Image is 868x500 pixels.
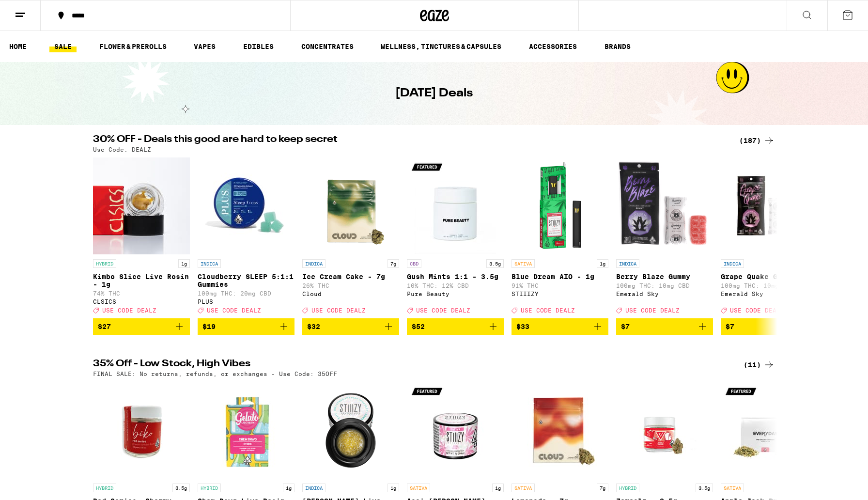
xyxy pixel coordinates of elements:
img: Emerald Sky - Grape Quake Gummy [721,157,818,254]
p: 100mg THC: 20mg CBD [198,290,294,297]
a: WELLNESS, TINCTURES & CAPSULES [376,41,506,52]
a: HOME [4,41,31,52]
span: $33 [516,323,529,330]
span: USE CODE DEALZ [416,307,470,313]
a: CONCENTRATES [296,41,358,52]
p: SATIVA [721,484,744,492]
span: $27 [98,323,111,330]
button: Add to bag [302,318,399,335]
span: $19 [202,323,216,330]
button: Add to bag [511,318,608,335]
a: Open page for Grape Quake Gummy from Emerald Sky [721,157,818,318]
p: Kimbo Slice Live Rosin - 1g [93,273,190,288]
h1: [DATE] Deals [395,85,473,102]
img: STIIIZY - Blue Dream AIO - 1g [511,157,608,254]
span: $52 [412,323,425,330]
p: 1g [597,259,608,268]
img: Emerald Sky - Berry Blaze Gummy [616,157,713,254]
p: HYBRID [93,484,116,492]
button: Add to bag [721,318,818,335]
h2: 35% Off - Low Stock, High Vibes [93,359,728,371]
a: SALE [49,41,77,52]
button: Add to bag [616,318,713,335]
p: Grape Quake Gummy [721,273,818,281]
a: (187) [739,135,775,146]
a: Open page for Blue Dream AIO - 1g from STIIIZY [511,157,608,318]
img: STIIIZY - Mochi Gelato Live Resin Diamonds - 1g [302,382,399,479]
p: 100mg THC: 10mg CBD [616,282,713,289]
a: Open page for Kimbo Slice Live Rosin - 1g from CLSICS [93,157,190,318]
img: Gelato - Chem Dawg Live Resin - 1g [198,382,294,479]
img: Biko - Red Series: Cherry Fanta - 3.5g [93,382,190,479]
p: 3.5g [486,259,504,268]
p: 1g [387,484,399,492]
div: Emerald Sky [616,291,713,297]
span: USE CODE DEALZ [730,307,784,313]
p: HYBRID [616,484,639,492]
a: BRANDS [600,41,635,52]
a: Open page for Cloudberry SLEEP 5:1:1 Gummies from PLUS [198,157,294,318]
a: Open page for Berry Blaze Gummy from Emerald Sky [616,157,713,318]
div: CLSICS [93,298,190,305]
span: USE CODE DEALZ [102,307,156,313]
span: $7 [621,323,630,330]
div: Emerald Sky [721,291,818,297]
p: HYBRID [198,484,221,492]
a: ACCESSORIES [524,41,582,52]
a: Open page for Ice Cream Cake - 7g from Cloud [302,157,399,318]
span: USE CODE DEALZ [311,307,366,313]
p: SATIVA [407,484,430,492]
p: 7g [387,259,399,268]
a: EDIBLES [238,41,279,52]
p: 10% THC: 12% CBD [407,282,504,289]
p: INDICA [721,259,744,268]
a: (11) [744,359,775,371]
a: VAPES [189,41,220,52]
p: Gush Mints 1:1 - 3.5g [407,273,504,281]
span: Hi. Need any help? [6,7,70,15]
p: Cloudberry SLEEP 5:1:1 Gummies [198,273,294,288]
span: USE CODE DEALZ [521,307,575,313]
p: 1g [178,259,190,268]
h2: 30% OFF - Deals this good are hard to keep secret [93,135,728,146]
p: 7g [597,484,608,492]
div: Pure Beauty [407,291,504,297]
a: Open page for Gush Mints 1:1 - 3.5g from Pure Beauty [407,157,504,318]
p: FINAL SALE: No returns, refunds, or exchanges - Use Code: 35OFF [93,371,337,377]
img: Pure Beauty - Gush Mints 1:1 - 3.5g [407,157,504,254]
p: INDICA [198,259,221,268]
span: $7 [726,323,734,330]
button: Add to bag [93,318,190,335]
img: CLSICS - Kimbo Slice Live Rosin - 1g [93,157,190,254]
p: Blue Dream AIO - 1g [511,273,608,281]
span: $32 [307,323,320,330]
img: Everyday - Apple Jack Pre-Ground - 14g [721,382,818,479]
p: HYBRID [93,259,116,268]
p: 91% THC [511,282,608,289]
p: 1g [492,484,504,492]
p: 1g [283,484,294,492]
span: USE CODE DEALZ [625,307,680,313]
p: 26% THC [302,282,399,289]
p: SATIVA [511,259,535,268]
img: Ember Valley - Zerealz - 3.5g [616,382,713,479]
img: STIIIZY - Acai Berry Live Resin Diamonds - 1g [407,382,504,479]
p: Use Code: DEALZ [93,146,151,153]
p: 74% THC [93,290,190,297]
p: 3.5g [172,484,190,492]
p: 3.5g [696,484,713,492]
p: CBD [407,259,421,268]
span: USE CODE DEALZ [207,307,261,313]
img: PLUS - Cloudberry SLEEP 5:1:1 Gummies [198,157,294,254]
img: Cloud - Ice Cream Cake - 7g [302,157,399,254]
button: Add to bag [407,318,504,335]
p: 100mg THC: 10mg CBD [721,282,818,289]
div: STIIIZY [511,291,608,297]
p: INDICA [616,259,639,268]
p: SATIVA [511,484,535,492]
img: Cloud - Lemonade - 7g [511,382,608,479]
button: Add to bag [198,318,294,335]
p: INDICA [302,484,325,492]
